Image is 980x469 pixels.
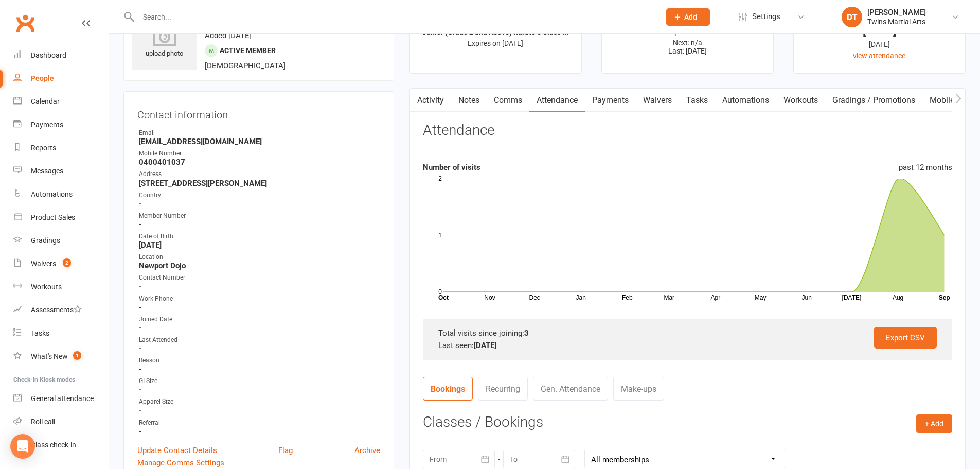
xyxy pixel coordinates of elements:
[922,89,978,112] a: Mobile App
[139,282,380,291] strong: -
[31,97,60,106] div: Calendar
[825,89,922,112] a: Gradings / Promotions
[438,339,937,352] div: Last seen:
[487,89,529,112] a: Comms
[803,39,956,50] div: [DATE]
[529,89,585,112] a: Attendance
[13,44,109,67] a: Dashboard
[478,377,528,401] a: Recurring
[13,90,109,113] a: Calendar
[31,394,94,403] div: General attendance
[31,167,63,175] div: Messages
[139,149,380,159] div: Mobile Number
[139,137,380,146] strong: [EMAIL_ADDRESS][DOMAIN_NAME]
[13,229,109,252] a: Gradings
[205,31,252,40] time: Added [DATE]
[139,261,380,270] strong: Newport Dojo
[13,206,109,229] a: Product Sales
[139,294,380,304] div: Work Phone
[636,89,679,112] a: Waivers
[423,414,952,430] h3: Classes / Bookings
[867,8,926,17] div: [PERSON_NAME]
[139,252,380,262] div: Location
[139,179,380,188] strong: [STREET_ADDRESS][PERSON_NAME]
[410,89,451,112] a: Activity
[354,444,380,457] a: Archive
[13,67,109,90] a: People
[139,364,380,374] strong: -
[139,344,380,353] strong: -
[468,39,523,47] span: Expires on [DATE]
[31,283,62,291] div: Workouts
[13,252,109,275] a: Waivers 2
[776,89,825,112] a: Workouts
[12,10,38,36] a: Clubworx
[139,323,380,333] strong: -
[13,433,109,457] a: Class kiosk mode
[139,315,380,324] div: Joined Date
[139,199,380,209] strong: -
[13,183,109,206] a: Automations
[139,335,380,345] div: Last Attended
[13,299,109,322] a: Assessments
[533,377,608,401] a: Gen. Attendance
[853,51,905,60] a: view attendance
[139,220,380,229] strong: -
[31,51,66,59] div: Dashboard
[13,113,109,136] a: Payments
[31,306,82,314] div: Assessments
[139,128,380,138] div: Email
[613,377,664,401] a: Make-ups
[137,457,224,469] a: Manage Comms Settings
[867,17,926,26] div: Twins Martial Arts
[139,211,380,221] div: Member Number
[132,25,197,59] div: upload photo
[205,61,286,71] span: [DEMOGRAPHIC_DATA]
[13,160,109,183] a: Messages
[438,327,937,339] div: Total visits since joining:
[31,236,60,245] div: Gradings
[139,303,380,312] strong: -
[135,10,653,24] input: Search...
[13,275,109,299] a: Workouts
[139,376,380,386] div: GI Size
[874,327,937,349] a: Export CSV
[31,441,76,449] div: Class check-in
[31,190,73,198] div: Automations
[139,356,380,366] div: Reason
[524,328,529,338] strong: 3
[474,341,496,350] strong: [DATE]
[611,39,764,55] p: Next: n/a Last: [DATE]
[13,345,109,368] a: What's New1
[31,418,55,426] div: Roll call
[31,213,75,221] div: Product Sales
[139,240,380,250] strong: [DATE]
[139,397,380,407] div: Apparel Size
[752,5,780,28] span: Settings
[842,7,862,27] div: DT
[611,25,764,36] div: $0.00
[31,120,63,129] div: Payments
[73,351,81,360] span: 1
[451,89,487,112] a: Notes
[585,89,636,112] a: Payments
[684,13,697,21] span: Add
[715,89,776,112] a: Automations
[63,258,71,267] span: 2
[916,414,952,433] button: + Add
[13,322,109,345] a: Tasks
[139,232,380,241] div: Date of Birth
[31,74,54,82] div: People
[803,25,956,36] div: [DATE]
[899,161,952,173] div: past 12 months
[423,123,494,138] h3: Attendance
[13,387,109,410] a: General attendance kiosk mode
[10,434,35,459] div: Open Intercom Messenger
[13,136,109,160] a: Reports
[31,352,68,360] div: What's New
[666,8,710,26] button: Add
[679,89,715,112] a: Tasks
[139,406,380,415] strong: -
[139,427,380,436] strong: -
[139,385,380,394] strong: -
